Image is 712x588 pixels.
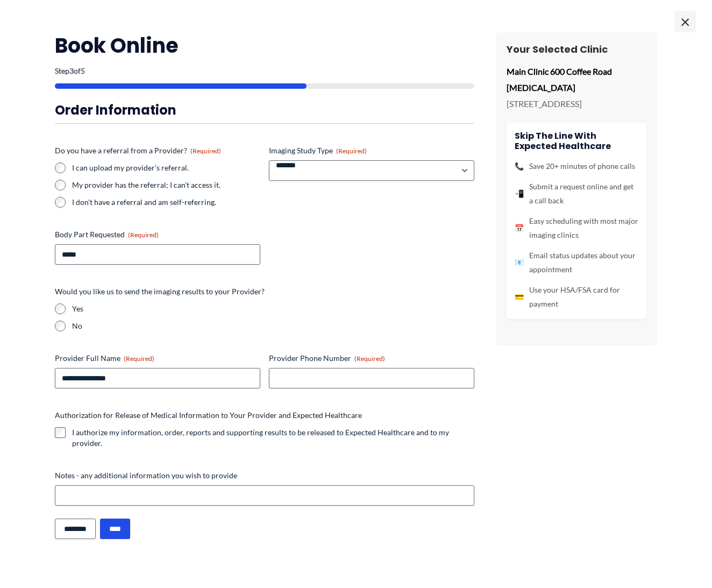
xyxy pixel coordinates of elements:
h4: Skip the line with Expected Healthcare [515,131,638,151]
span: (Required) [354,355,385,363]
h2: Book Online [55,32,474,59]
label: No [72,321,474,331]
h3: Order Information [55,102,474,118]
span: 📲 [515,187,524,201]
li: Use your HSA/FSA card for payment [515,283,638,311]
span: (Required) [124,355,154,363]
label: I can upload my provider's referral. [72,162,260,173]
p: Main Clinic 600 Coffee Road [MEDICAL_DATA] [507,63,646,95]
label: Imaging Study Type [269,145,474,156]
label: I don't have a referral and am self-referring. [72,197,260,208]
span: 3 [69,66,74,75]
legend: Authorization for Release of Medical Information to Your Provider and Expected Healthcare [55,410,362,421]
label: My provider has the referral; I can't access it. [72,180,260,190]
span: × [674,11,696,32]
span: 📧 [515,256,524,270]
span: (Required) [336,147,367,155]
label: Yes [72,303,474,314]
h3: Your Selected Clinic [507,43,646,55]
p: [STREET_ADDRESS] [507,96,646,112]
span: 5 [81,66,85,75]
span: 📅 [515,221,524,235]
span: (Required) [190,147,221,155]
span: (Required) [128,231,159,239]
li: Submit a request online and get a call back [515,180,638,208]
label: Provider Phone Number [269,353,474,364]
li: Easy scheduling with most major imaging clinics [515,214,638,242]
li: Email status updates about your appointment [515,249,638,277]
label: Notes - any additional information you wish to provide [55,470,474,481]
span: 💳 [515,290,524,304]
label: Body Part Requested [55,229,260,240]
p: Step of [55,67,474,75]
legend: Do you have a referral from a Provider? [55,145,221,156]
label: Provider Full Name [55,353,260,364]
legend: Would you like us to send the imaging results to your Provider? [55,286,265,297]
label: I authorize my information, order, reports and supporting results to be released to Expected Heal... [72,427,474,449]
li: Save 20+ minutes of phone calls [515,159,638,173]
span: 📞 [515,159,524,173]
